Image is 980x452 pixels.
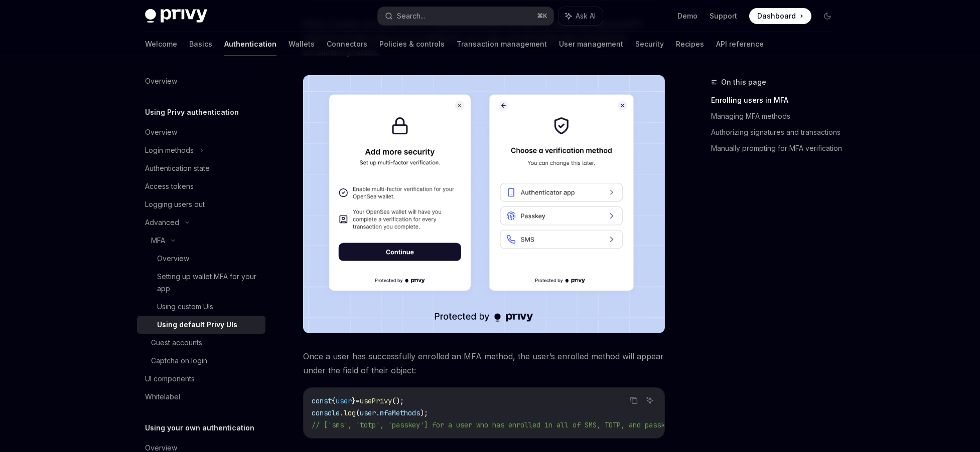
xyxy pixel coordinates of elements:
button: Toggle dark mode [819,8,835,24]
button: Ask AI [643,394,656,407]
div: Whitelabel [145,391,180,403]
a: Welcome [145,32,177,56]
a: Guest accounts [137,334,265,352]
span: mfaMethods [380,408,420,417]
div: Setting up wallet MFA for your app [157,271,259,295]
span: Once a user has successfully enrolled an MFA method, the user’s enrolled method will appear under... [303,349,665,377]
span: ⌘ K [537,12,547,20]
a: Enrolling users in MFA [711,92,844,108]
div: UI components [145,373,195,385]
div: Using default Privy UIs [157,319,237,331]
a: Dashboard [749,8,811,24]
span: = [356,396,360,405]
span: log [344,408,356,417]
a: Demo [677,11,697,21]
a: Overview [137,123,265,141]
a: Access tokens [137,177,265,195]
div: Authentication state [145,162,210,174]
button: Search...⌘K [378,7,553,25]
span: . [376,408,380,417]
a: Security [635,32,664,56]
span: user [336,396,352,405]
a: Policies & controls [379,32,445,56]
img: images/MFA.png [303,75,665,333]
span: usePrivy [360,396,392,405]
a: Support [710,11,737,21]
a: Captcha on login [137,352,265,370]
span: user [360,408,376,417]
a: Wallets [289,32,315,56]
a: Using custom UIs [137,298,265,316]
h5: Using your own authentication [145,422,254,434]
a: Basics [189,32,212,56]
div: Search... [397,10,425,22]
a: Recipes [676,32,704,56]
div: Login methods [145,144,194,156]
span: Dashboard [757,11,796,21]
a: Overview [137,250,265,268]
span: { [332,396,336,405]
span: } [352,396,356,405]
span: . [340,408,344,417]
a: UI components [137,370,265,388]
div: Access tokens [145,180,194,192]
div: Advanced [145,216,179,229]
h5: Using Privy authentication [145,106,239,118]
div: Captcha on login [151,355,207,367]
a: Manually prompting for MFA verification [711,140,844,156]
div: Overview [145,126,177,138]
img: dark logo [145,9,207,23]
div: MFA [151,235,165,247]
span: Ask AI [576,11,596,21]
div: Overview [157,253,189,265]
button: Copy the contents from the code block [627,394,640,407]
a: Logging users out [137,195,265,213]
span: const [312,396,332,405]
a: Using default Privy UIs [137,316,265,334]
a: Transaction management [457,32,547,56]
div: Logging users out [145,198,205,210]
a: Authorizing signatures and transactions [711,124,844,140]
span: On this page [721,76,766,88]
span: ( [356,408,360,417]
a: Setting up wallet MFA for your app [137,268,265,298]
div: Using custom UIs [157,301,213,313]
a: Overview [137,72,265,90]
button: Ask AI [558,7,603,25]
div: Overview [145,75,177,87]
a: Managing MFA methods [711,108,844,124]
a: Authentication state [137,159,265,177]
a: User management [559,32,623,56]
a: Whitelabel [137,388,265,406]
span: (); [392,396,404,405]
span: ); [420,408,428,417]
a: API reference [716,32,764,56]
span: console [312,408,340,417]
a: Connectors [327,32,367,56]
div: Guest accounts [151,337,202,349]
a: Authentication [224,32,276,56]
span: // ['sms', 'totp', 'passkey'] for a user who has enrolled in all of SMS, TOTP, and passkey MFA [312,420,689,429]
